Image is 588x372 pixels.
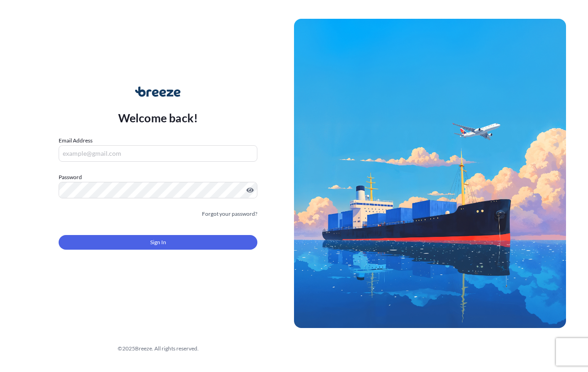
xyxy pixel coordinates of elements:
label: Password [59,173,257,182]
img: Ship illustration [294,19,566,328]
button: Show password [246,186,254,194]
p: Welcome back! [118,110,198,125]
label: Email Address [59,136,93,145]
button: Sign In [59,235,257,250]
input: example@gmail.com [59,145,257,162]
span: Sign In [150,238,166,247]
a: Forgot your password? [202,209,257,219]
div: © 2025 Breeze. All rights reserved. [22,344,294,353]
